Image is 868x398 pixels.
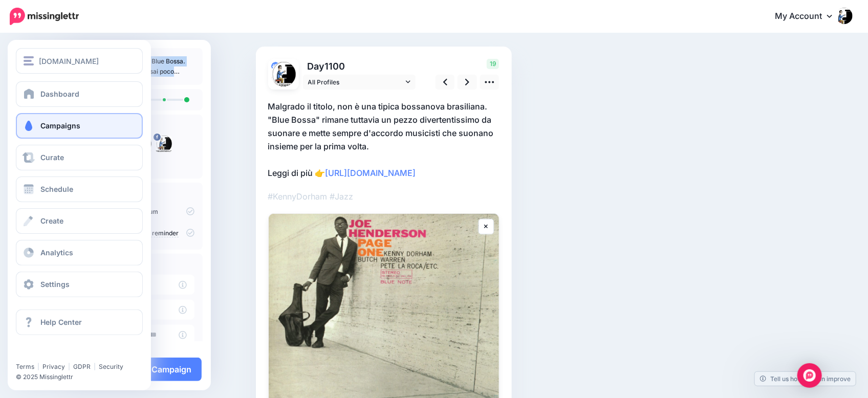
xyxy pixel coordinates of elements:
[16,176,143,202] a: Schedule
[42,363,65,370] a: Privacy
[37,363,39,370] span: |
[325,168,416,178] a: [URL][DOMAIN_NAME]
[131,229,179,237] a: update reminder
[94,363,96,370] span: |
[16,309,143,335] a: Help Center
[325,61,345,72] span: 1100
[24,56,34,65] img: menu.png
[16,208,143,234] a: Create
[16,272,143,297] a: Settings
[40,280,70,289] span: Settings
[797,363,822,388] div: Open Intercom Messenger
[39,55,99,67] span: [DOMAIN_NAME]
[156,136,172,152] img: picture-bsa81111.png
[40,121,80,130] span: Campaigns
[308,77,403,87] span: All Profiles
[268,190,500,203] p: #KennyDorham #Jazz
[16,48,143,74] button: [DOMAIN_NAME]
[40,248,73,257] span: Analytics
[271,62,279,70] img: 5_2zSM9mMSk-bsa81112.png
[99,363,123,370] a: Security
[40,90,79,98] span: Dashboard
[271,62,296,86] img: AOh14GiiPzDlo04bh4TWCuoNTZxJl-OwU8OYnMgtBtAPs96-c-61516.png
[16,363,34,370] a: Terms
[16,81,143,107] a: Dashboard
[268,100,500,180] p: Malgrado il titolo, non è una tipica bossanova brasiliana. "Blue Bossa" rimane tuttavia un pezzo ...
[40,153,64,162] span: Curate
[755,372,856,386] a: Tell us how we can improve
[16,113,143,139] a: Campaigns
[303,59,417,74] p: Day
[40,216,63,225] span: Create
[16,348,93,358] iframe: Twitter Follow Button
[40,318,82,326] span: Help Center
[10,8,79,25] img: Missinglettr
[765,4,853,29] a: My Account
[73,363,91,370] a: GDPR
[303,75,416,90] a: All Profiles
[16,372,148,382] li: © 2025 Missinglettr
[16,145,143,170] a: Curate
[487,59,499,69] span: 19
[68,363,70,370] span: |
[40,185,73,193] span: Schedule
[16,240,143,266] a: Analytics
